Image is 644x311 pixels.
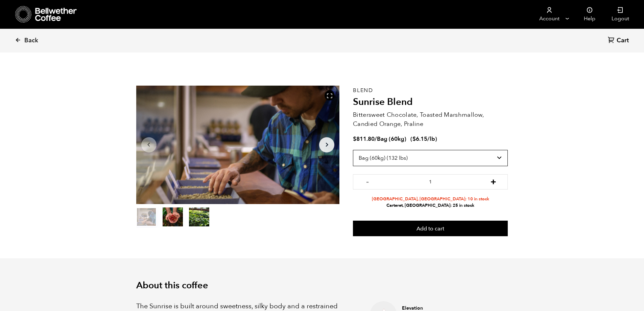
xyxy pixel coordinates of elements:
[24,37,38,45] span: Back
[363,178,372,184] button: -
[375,135,377,143] span: /
[353,96,508,108] h2: Sunrise Blend
[377,135,406,143] span: Bag (60kg)
[136,280,508,291] h2: About this coffee
[489,178,498,184] button: +
[353,202,508,209] li: Carteret, [GEOGRAPHIC_DATA]: 25 in stock
[427,135,435,143] span: /lb
[608,36,630,45] a: Cart
[617,37,629,45] span: Cart
[353,135,375,143] bdi: 811.80
[410,135,437,143] span: ( )
[353,135,356,143] span: $
[353,110,508,129] p: Bittersweet Chocolate, Toasted Marshmallow, Candied Orange, Praline
[412,135,427,143] bdi: 6.15
[412,135,416,143] span: $
[353,221,508,236] button: Add to cart
[353,196,508,202] li: [GEOGRAPHIC_DATA], [GEOGRAPHIC_DATA]: 10 in stock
